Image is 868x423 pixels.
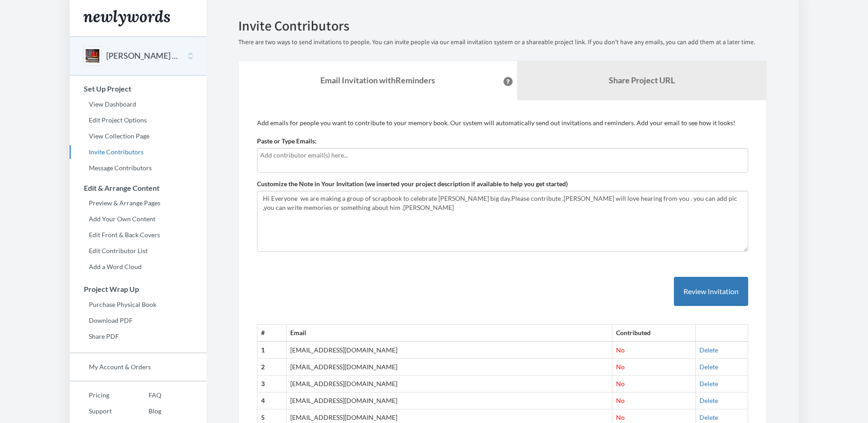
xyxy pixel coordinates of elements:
th: 3 [257,376,287,392]
a: View Dashboard [70,97,206,111]
a: Preview & Arrange Pages [70,196,206,210]
input: Add contributor email(s) here... [260,150,745,160]
a: Purchase Physical Book [70,298,206,311]
iframe: Opens a widget where you can chat to one of our agents [798,396,859,418]
p: Add emails for people you want to contribute to your memory book. Our system will automatically s... [257,118,748,127]
a: Pricing [70,388,129,402]
h2: Invite Contributors [238,18,767,33]
a: Blog [129,404,161,418]
a: Support [70,404,129,418]
th: Email [287,325,612,341]
a: Delete [699,363,718,371]
a: Delete [699,346,718,354]
h3: Edit & Arrange Content [70,184,206,192]
th: 2 [257,359,287,376]
a: Share PDF [70,330,206,343]
a: Edit Project Options [70,113,206,127]
b: Share Project URL [609,75,675,85]
a: Delete [699,413,718,421]
a: Edit Front & Back Covers [70,228,206,242]
td: [EMAIL_ADDRESS][DOMAIN_NAME] [287,392,612,409]
a: Delete [699,397,718,404]
p: There are two ways to send invitations to people. You can invite people via our email invitation ... [238,38,767,47]
a: Edit Contributor List [70,244,206,258]
a: Delete [699,380,718,387]
th: Contributed [612,325,696,341]
span: No [616,363,625,371]
h3: Project Wrap Up [70,285,206,293]
span: No [616,346,625,354]
label: Paste or Type Emails: [257,137,317,146]
td: [EMAIL_ADDRESS][DOMAIN_NAME] [287,376,612,392]
a: View Collection Page [70,129,206,143]
th: 4 [257,392,287,409]
td: [EMAIL_ADDRESS][DOMAIN_NAME] [287,359,612,376]
textarea: Hi Everyone we are making a group of scrapbook to celebrate [PERSON_NAME] big day.Please contribu... [257,191,748,252]
h3: Set Up Project [70,85,206,93]
button: Review Invitation [674,277,748,306]
th: # [257,325,287,341]
td: [EMAIL_ADDRESS][DOMAIN_NAME] [287,341,612,358]
a: My Account & Orders [70,360,206,374]
a: Add Your Own Content [70,212,206,226]
button: [PERSON_NAME] 65th Birthday [106,50,180,62]
strong: Email Invitation with Reminders [320,75,435,85]
span: No [616,380,625,387]
a: FAQ [129,388,161,402]
a: Invite Contributors [70,145,206,159]
img: Newlywords logo [83,10,170,26]
label: Customize the Note in Your Invitation (we inserted your project description if available to help ... [257,179,568,189]
span: No [616,413,625,421]
span: No [616,397,625,404]
a: Add a Word Cloud [70,260,206,274]
th: 1 [257,341,287,358]
a: Download PDF [70,314,206,327]
a: Message Contributors [70,161,206,175]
